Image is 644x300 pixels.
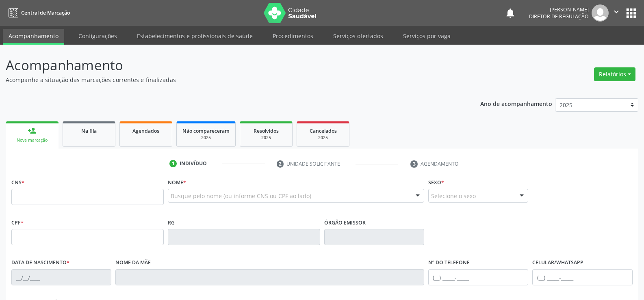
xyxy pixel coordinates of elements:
span: Selecione o sexo [431,192,476,200]
span: Agendados [132,127,159,134]
span: Central de Marcação [21,9,70,16]
label: Sexo [428,176,444,189]
button: notifications [505,7,516,19]
i:  [612,7,621,16]
span: Resolvidos [254,127,279,134]
div: Indivíduo [180,160,207,167]
span: Cancelados [310,127,337,134]
span: Não compareceram [182,127,230,134]
p: Acompanhamento [6,55,449,76]
button: Relatórios [594,67,635,81]
a: Estabelecimentos e profissionais de saúde [131,29,258,43]
div: 2025 [303,135,343,141]
p: Ano de acompanhamento [480,98,552,108]
div: 2025 [246,135,286,141]
a: Serviços ofertados [327,29,389,43]
a: Configurações [73,29,123,43]
label: CNS [11,176,24,189]
a: Serviços por vaga [397,29,456,43]
input: (__) _____-_____ [532,269,632,285]
label: Órgão emissor [324,216,366,229]
input: (__) _____-_____ [428,269,528,285]
button: apps [624,6,638,20]
label: Nome [168,176,186,189]
div: person_add [28,126,37,135]
label: CPF [11,216,24,229]
div: Nova marcação [11,137,53,143]
span: Diretor de regulação [529,13,589,20]
label: Data de nascimento [11,257,69,269]
p: Acompanhe a situação das marcações correntes e finalizadas [6,76,449,84]
div: 1 [169,160,177,167]
label: Celular/WhatsApp [532,257,583,269]
div: [PERSON_NAME] [529,6,589,13]
label: Nº do Telefone [428,257,470,269]
img: img [592,4,609,22]
span: Busque pelo nome (ou informe CNS ou CPF ao lado) [171,192,311,200]
a: Acompanhamento [3,29,64,45]
a: Procedimentos [267,29,319,43]
button:  [609,4,624,22]
input: __/__/____ [11,269,111,285]
label: RG [168,216,175,229]
div: 2025 [182,135,230,141]
label: Nome da mãe [115,257,151,269]
span: Na fila [81,127,97,134]
a: Central de Marcação [6,6,70,19]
